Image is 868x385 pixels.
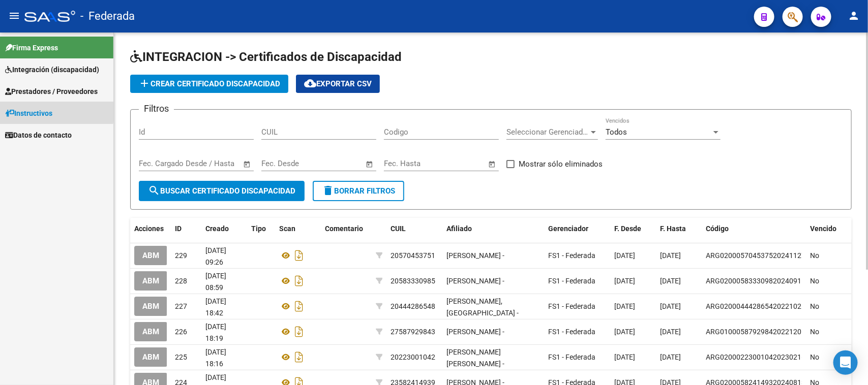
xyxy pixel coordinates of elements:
span: Exportar CSV [304,79,372,88]
span: 225 [175,353,187,361]
span: Buscar Certificado Discapacidad [148,186,295,196]
span: ARG02000223001042023021620260216SFE168 [706,353,862,361]
i: Descargar documento [292,324,306,340]
span: Instructivos [5,108,52,119]
datatable-header-cell: Tipo [247,218,275,240]
span: ARG02000570453752024112720291127SAN214 [706,251,864,260]
span: ARG02000444286542022102620321026SFE169 [706,302,862,310]
mat-icon: search [148,184,160,197]
span: ABM [142,277,159,286]
span: Scan [279,224,295,233]
span: INTEGRACION -> Certificados de Discapacidad [130,50,402,64]
span: Afiliado [446,224,472,233]
span: [PERSON_NAME] [PERSON_NAME] - [446,348,504,368]
button: ABM [134,347,167,366]
span: Código [706,224,729,233]
span: ID [175,224,182,233]
span: [DATE] [614,353,635,361]
span: ABM [142,353,159,362]
h3: Filtros [139,102,174,116]
span: 227 [175,302,187,310]
button: Open calendar [242,158,253,170]
datatable-header-cell: Scan [275,218,321,240]
i: Descargar documento [292,247,306,264]
div: 27587929843 [391,326,435,338]
span: [DATE] [614,328,635,336]
span: [DATE] [660,277,681,285]
datatable-header-cell: Creado [201,218,247,240]
input: Start date [384,159,417,168]
div: 20223001042 [391,351,435,363]
input: End date [426,159,475,168]
span: ABM [142,302,159,311]
span: Prestadores / Proveedores [5,86,98,97]
datatable-header-cell: Código [702,218,806,240]
span: [DATE] 18:19 [205,323,226,342]
datatable-header-cell: F. Desde [610,218,656,240]
datatable-header-cell: ID [171,218,201,240]
span: 226 [175,328,187,336]
button: ABM [134,322,167,341]
span: Seleccionar Gerenciador [506,127,589,137]
datatable-header-cell: Acciones [130,218,171,240]
span: No [810,277,819,285]
span: Firma Express [5,42,58,53]
span: ABM [142,328,159,337]
button: ABM [134,297,167,315]
datatable-header-cell: Afiliado [442,218,544,240]
span: [DATE] 09:26 [205,246,226,266]
button: ABM [134,271,167,290]
button: Open calendar [364,158,376,170]
span: FS1 - Federada [548,277,595,285]
button: Borrar Filtros [313,181,404,201]
span: [DATE] [614,302,635,310]
datatable-header-cell: CUIL [386,218,442,240]
span: F. Hasta [660,224,686,233]
div: 20444286548 [391,301,435,312]
span: [DATE] [660,353,681,361]
span: FS1 - Federada [548,302,595,310]
span: Comentario [325,224,363,233]
button: Open calendar [487,158,498,170]
span: - Federada [80,5,135,27]
span: Integración (discapacidad) [5,64,99,75]
i: Descargar documento [292,273,306,289]
span: FS1 - Federada [548,353,595,361]
span: Gerenciador [548,224,588,233]
mat-icon: cloud_download [304,77,316,89]
span: Tipo [251,224,266,233]
button: Exportar CSV [296,75,380,93]
div: Open Intercom Messenger [833,350,858,375]
span: Borrar Filtros [322,186,395,196]
button: Buscar Certificado Discapacidad [139,181,305,201]
datatable-header-cell: F. Hasta [656,218,702,240]
span: [DATE] [660,251,681,260]
button: Crear Certificado Discapacidad [130,75,288,93]
mat-icon: delete [322,184,334,197]
span: [DATE] [660,328,681,336]
span: [DATE] 18:16 [205,348,226,368]
span: Vencido [810,224,836,233]
span: CUIL [391,224,406,233]
span: 228 [175,277,187,285]
span: [DATE] 18:42 [205,297,226,317]
span: [PERSON_NAME], [GEOGRAPHIC_DATA] - [446,297,519,317]
div: 20583330985 [391,275,435,287]
span: Crear Certificado Discapacidad [138,79,280,88]
span: [PERSON_NAME] - [446,251,504,260]
i: Descargar documento [292,349,306,365]
i: Descargar documento [292,298,306,314]
datatable-header-cell: Comentario [321,218,372,240]
span: Creado [205,224,229,233]
span: [PERSON_NAME] - [446,328,504,336]
span: F. Desde [614,224,641,233]
span: ARG01000587929842022120120251201SFE168 [706,328,862,336]
mat-icon: add [138,77,151,89]
span: No [810,302,819,310]
input: End date [304,159,353,168]
span: Mostrar sólo eliminados [519,158,603,170]
button: ABM [134,246,167,265]
span: No [810,251,819,260]
span: Datos de contacto [5,130,72,141]
datatable-header-cell: Vencido [806,218,852,240]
